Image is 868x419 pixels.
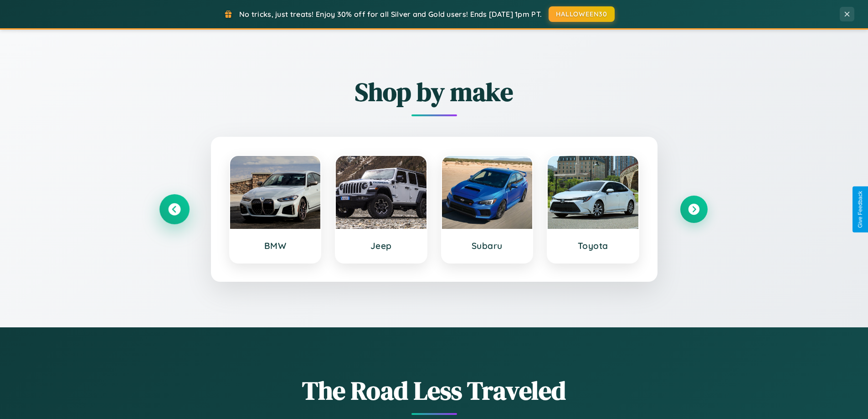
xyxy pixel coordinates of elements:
span: No tricks, just treats! Enjoy 30% off for all Silver and Gold users! Ends [DATE] 1pm PT. [239,10,542,19]
h3: Subaru [451,240,524,251]
h2: Shop by make [161,74,708,109]
button: HALLOWEEN30 [549,6,615,22]
h3: BMW [239,240,312,251]
h3: Jeep [345,240,417,251]
h3: Toyota [557,240,629,251]
div: Give Feedback [857,191,863,228]
h1: The Road Less Traveled [161,373,708,408]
